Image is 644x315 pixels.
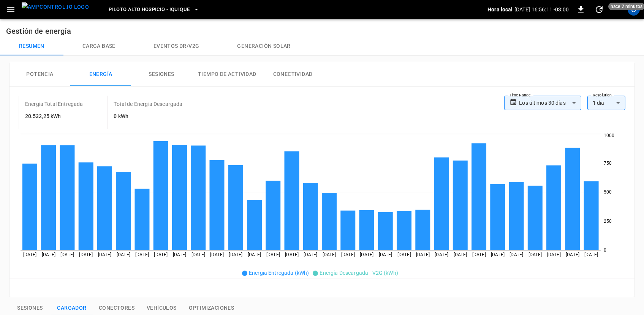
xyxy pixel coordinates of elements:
tspan: [DATE] [173,252,187,258]
tspan: [DATE] [304,252,318,258]
button: Energía [70,62,131,87]
tspan: [DATE] [566,252,579,258]
button: Carga base [63,37,134,55]
span: Energía Descargada - V2G (kWh) [320,270,398,276]
tspan: [DATE] [135,252,149,258]
tspan: [DATE] [42,252,55,258]
tspan: [DATE] [454,252,467,258]
button: Sesiones [131,62,192,87]
tspan: [DATE] [191,252,205,258]
div: 1 día [587,96,625,110]
button: set refresh interval [593,3,605,16]
tspan: [DATE] [248,252,261,258]
button: Conectividad [263,62,323,87]
tspan: 1000 [604,133,615,138]
label: Resolution [593,92,612,98]
tspan: [DATE] [472,252,486,258]
tspan: [DATE] [210,252,224,258]
p: Hora local [487,6,513,13]
p: Total de Energía Descargada [114,100,182,108]
tspan: 500 [604,189,612,195]
tspan: [DATE] [341,252,355,258]
tspan: [DATE] [435,252,448,258]
tspan: [DATE] [491,252,505,258]
button: Tiempo de Actividad [192,62,263,87]
tspan: [DATE] [154,252,168,258]
tspan: [DATE] [584,252,598,258]
tspan: [DATE] [266,252,280,258]
p: Energía Total Entregada [25,100,83,108]
h6: 0 kWh [114,112,182,121]
button: Generación solar [218,37,309,55]
img: ampcontrol.io logo [22,2,89,12]
tspan: [DATE] [229,252,243,258]
tspan: 750 [604,161,612,166]
tspan: [DATE] [60,252,74,258]
tspan: [DATE] [416,252,430,258]
span: Piloto Alto Hospicio - Iquique [109,5,190,14]
tspan: [DATE] [323,252,336,258]
tspan: [DATE] [397,252,411,258]
tspan: 0 [604,247,606,253]
tspan: 250 [604,219,612,224]
h6: 20.532,25 kWh [25,112,83,121]
tspan: [DATE] [23,252,37,258]
button: Potencia [9,62,70,87]
tspan: [DATE] [360,252,373,258]
label: Time Range [510,92,531,98]
tspan: [DATE] [547,252,561,258]
p: [DATE] 16:56:11 -03:00 [514,6,569,13]
tspan: [DATE] [285,252,299,258]
button: Eventos DR/V2G [134,37,218,55]
tspan: [DATE] [528,252,542,258]
tspan: [DATE] [510,252,523,258]
tspan: [DATE] [117,252,130,258]
span: Energía Entregada (kWh) [249,270,309,276]
button: Piloto Alto Hospicio - Iquique [106,2,203,17]
tspan: [DATE] [98,252,112,258]
div: Los últimos 30 días [519,96,581,110]
tspan: [DATE] [379,252,392,258]
tspan: [DATE] [79,252,93,258]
